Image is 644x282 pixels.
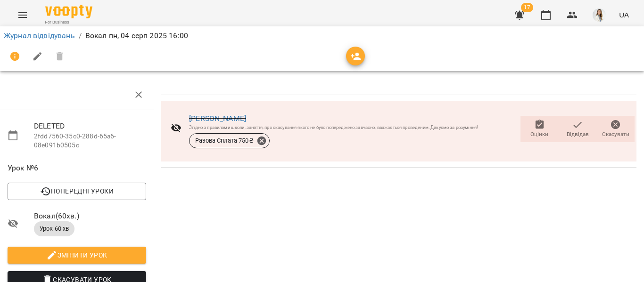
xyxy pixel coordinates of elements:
button: Скасувати [596,116,635,142]
button: Змінити урок [8,247,146,264]
span: Попередні уроки [15,185,139,197]
span: Урок №6 [8,162,146,174]
p: 2fdd7560-35c0-288d-65a6-08e091b0505c [34,132,146,150]
span: Оцінки [530,130,548,138]
span: Разова Сплата 750 ₴ [190,137,259,145]
button: Відвідав [559,116,597,142]
span: Скасувати [602,130,629,138]
button: Попередні уроки [8,183,146,200]
span: For Business [45,19,92,25]
img: Voopty Logo [45,5,92,18]
span: 17 [521,3,533,12]
li: / [79,30,82,41]
span: Змінити урок [15,250,139,261]
span: Вокал ( 60 хв. ) [34,210,146,222]
div: Разова Сплата 750₴ [189,133,270,148]
span: UA [619,10,629,20]
span: Урок 60 хв [34,225,74,233]
button: Menu [11,4,34,26]
button: UA [615,6,633,24]
div: Згідно з правилами школи, заняття, про скасування якого не було попереджено завчасно, вважається ... [189,124,478,130]
p: Вокал пн, 04 серп 2025 16:00 [85,30,188,41]
a: Журнал відвідувань [4,31,75,40]
span: Відвідав [567,130,589,138]
img: abcb920824ed1c0b1cb573ad24907a7f.png [593,8,606,22]
span: DELETED [34,121,146,132]
button: Оцінки [520,116,559,142]
a: [PERSON_NAME] [189,114,246,123]
nav: breadcrumb [4,30,640,41]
